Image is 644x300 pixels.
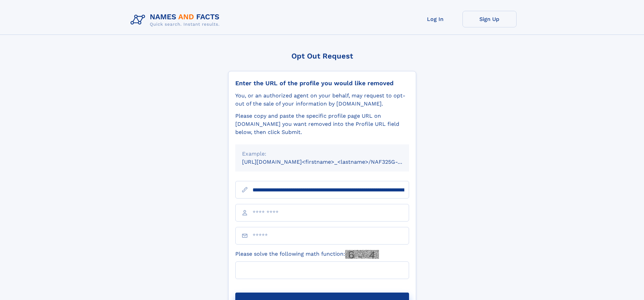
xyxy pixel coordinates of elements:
[228,52,416,60] div: Opt Out Request
[235,112,409,136] div: Please copy and paste the specific profile page URL on [DOMAIN_NAME] you want removed into the Pr...
[235,250,379,259] label: Please solve the following math function:
[128,11,225,29] img: Logo Names and Facts
[235,92,409,108] div: You, or an authorized agent on your behalf, may request to opt-out of the sale of your informatio...
[408,11,462,27] a: Log In
[242,150,402,158] div: Example:
[242,159,422,165] small: [URL][DOMAIN_NAME]<firstname>_<lastname>/NAF325G-xxxxxxxx
[235,79,409,87] div: Enter the URL of the profile you would like removed
[462,11,517,27] a: Sign Up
